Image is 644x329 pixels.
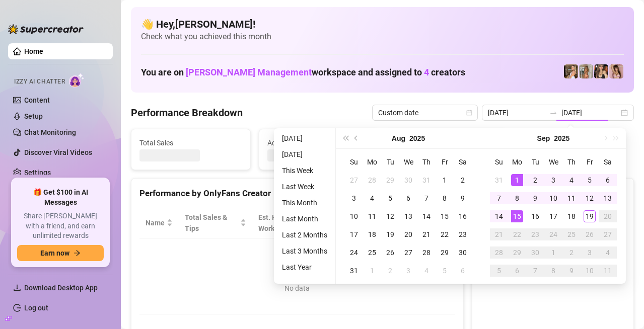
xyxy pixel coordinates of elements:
[141,67,465,78] h1: You are on workspace and assigned to creators
[267,137,370,148] span: Active Chats
[24,148,92,156] a: Discover Viral Videos
[24,284,98,292] span: Download Desktop App
[564,64,578,78] img: Charli
[139,187,455,200] div: Performance by OnlyFans Creator
[424,67,429,77] span: 4
[185,212,238,234] span: Total Sales & Tips
[17,211,104,241] span: Share [PERSON_NAME] with a friend, and earn unlimited rewards
[466,110,472,116] span: calendar
[17,245,104,261] button: Earn nowarrow-right
[131,106,243,120] h4: Performance Breakdown
[13,284,21,292] span: download
[594,64,608,78] img: Runa
[327,208,384,238] th: Sales / Hour
[74,250,81,257] span: arrow-right
[14,77,65,87] span: Izzy AI Chatter
[69,73,85,88] img: AI Chatter
[609,64,623,78] img: Runa
[139,137,242,148] span: Total Sales
[17,188,104,207] span: 🎁 Get $100 in AI Messages
[186,67,312,77] span: [PERSON_NAME] Management
[8,24,84,34] img: logo-BBDzfeDw.svg
[488,107,545,118] input: Start date
[24,96,50,104] a: Content
[549,109,557,117] span: to
[150,283,445,294] div: No data
[480,187,625,200] div: Sales by OnlyFans Creator
[146,217,165,228] span: Name
[24,304,48,312] a: Log out
[561,107,619,118] input: End date
[333,212,370,234] span: Sales / Hour
[24,128,76,136] a: Chat Monitoring
[141,17,624,31] h4: 👋 Hey, [PERSON_NAME] !
[24,112,43,120] a: Setup
[378,105,472,120] span: Custom date
[5,315,12,322] span: build
[141,31,624,42] span: Check what you achieved this month
[579,64,593,78] img: Sav
[390,212,441,234] span: Chat Conversion
[24,169,51,177] a: Settings
[24,47,43,55] a: Home
[549,109,557,117] span: swap-right
[40,249,69,257] span: Earn now
[384,208,455,238] th: Chat Conversion
[139,208,179,238] th: Name
[258,212,313,234] div: Est. Hours Worked
[179,208,252,238] th: Total Sales & Tips
[395,137,498,148] span: Messages Sent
